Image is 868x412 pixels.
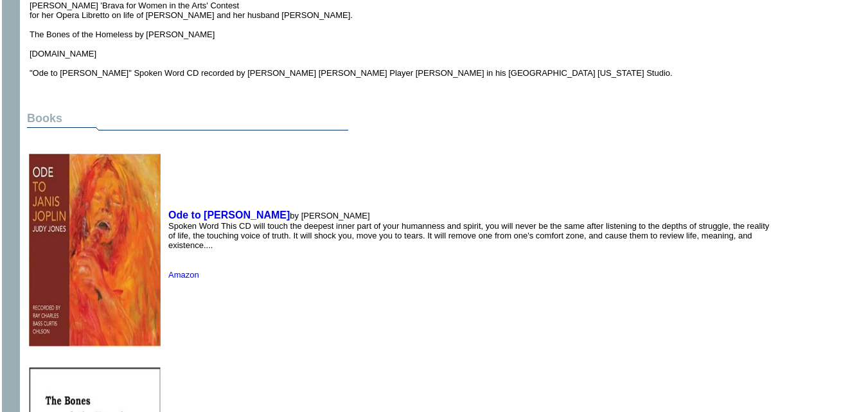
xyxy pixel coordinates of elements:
a: Ode to [PERSON_NAME] [168,210,290,220]
img: 77383.jpg [29,154,161,346]
font: by [PERSON_NAME] Spoken Word This CD will touch the deepest inner part of your humanness and spir... [168,211,769,260]
b: Books [27,112,62,125]
img: dividingline.gif [27,125,348,135]
a: Amazon [168,270,199,280]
